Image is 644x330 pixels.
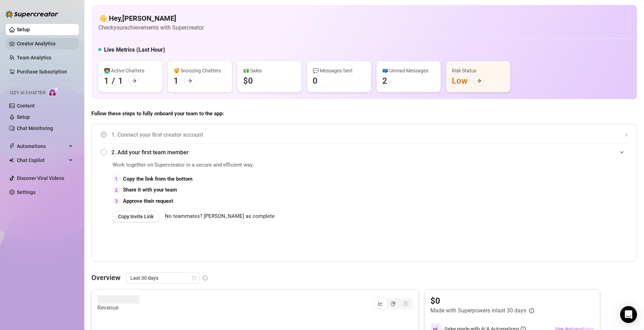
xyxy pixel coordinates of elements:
img: Chat Copilot [9,158,14,163]
div: segmented control [373,298,413,309]
strong: Share it with your team [123,187,177,193]
div: 📪 Unread Messages [382,67,435,75]
span: info-circle [529,308,534,313]
a: Setup [17,114,30,120]
a: Setup [17,27,30,32]
img: logo-BBDzfeDw.svg [6,11,58,18]
div: 1 [118,75,123,86]
div: 3 [112,197,120,205]
strong: Follow these steps to fully onboard your team to the app: [91,110,224,117]
article: Overview [91,272,121,283]
a: Creator Analytics [17,38,73,49]
span: Izzy AI Chatter [10,90,45,96]
a: Settings [17,189,35,195]
iframe: Adding Team Members [488,161,628,251]
h5: Live Metrics (Last Hour) [104,46,165,54]
span: pie-chart [391,301,396,306]
div: 2. Add your first team member [100,144,628,161]
div: Risk Status [452,67,505,75]
span: collapsed [624,132,628,137]
span: thunderbolt [9,143,15,149]
span: expanded [620,150,624,154]
strong: Copy the link from the bottom [123,176,193,182]
span: Copy Invite Link [118,214,154,219]
a: Purchase Subscription [17,69,67,75]
span: arrow-right [187,78,192,83]
div: 1 [104,75,109,86]
span: line-chart [378,301,383,306]
span: info-circle [203,276,208,280]
div: 😴 Snoozing Chatters [174,67,226,75]
span: Work together on Supercreator in a secure and efficient way. [112,161,470,169]
div: 1 [112,175,120,183]
div: 💵 Sales [243,67,296,75]
div: 2 [112,186,120,194]
a: Team Analytics [17,55,51,60]
span: arrow-right [476,78,481,83]
div: 1. Connect your first creator account [100,126,628,143]
span: Last 30 days [130,273,196,283]
span: calendar [192,276,196,280]
h4: 👋 Hey, [PERSON_NAME] [98,13,204,23]
a: Content [17,103,35,109]
article: Check your achievements with Supercreator [98,23,204,32]
span: Chat Copilot [17,155,67,166]
img: AI Chatter [48,87,59,97]
strong: Approve their request [123,198,173,204]
article: Made with Superpowers in last 30 days [430,306,526,315]
div: 👩‍💻 Active Chatters [104,67,157,75]
button: Copy Invite Link [112,211,159,222]
div: 0 [313,75,318,86]
article: Revenue [97,304,139,312]
div: Open Intercom Messenger [620,306,637,323]
article: $0 [430,295,534,306]
div: 1 [174,75,178,86]
span: dollar-circle [403,301,408,306]
a: Discover Viral Videos [17,175,64,181]
div: $0 [243,75,253,86]
div: 2 [382,75,387,86]
div: 💬 Messages Sent [313,67,365,75]
a: Chat Monitoring [17,125,53,131]
span: Automations [17,141,67,152]
span: 1. Connect your first creator account [111,130,628,139]
span: 2. Add your first team member [111,148,628,157]
span: No teammates? [PERSON_NAME] as complete [165,212,275,221]
span: arrow-right [132,78,137,83]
